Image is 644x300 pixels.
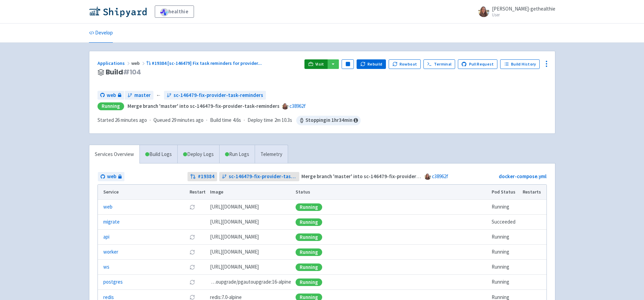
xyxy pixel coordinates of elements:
[210,263,259,271] span: [DOMAIN_NAME][URL]
[103,233,109,241] a: api
[98,172,124,181] a: web
[315,61,324,67] span: Visit
[342,59,354,69] button: Pause
[190,234,195,240] button: Restart pod
[98,116,361,125] div: · · ·
[107,173,116,181] span: web
[198,173,214,181] strong: # 19384
[103,263,109,271] a: ws
[210,116,231,124] span: Build time
[296,203,322,211] div: Running
[98,102,124,110] div: Running
[296,116,361,125] span: Stopping in 1 hr 34 min
[432,173,448,180] a: c38962f
[296,278,322,286] div: Running
[89,145,139,164] a: Services Overview
[489,230,520,245] td: Running
[174,91,263,99] span: sc-146479-fix-provider-task-reminders
[123,67,141,77] span: # 104
[190,204,195,210] button: Restart pod
[153,117,204,123] span: Queued
[156,91,161,99] span: ←
[188,172,217,181] a: #19384
[293,185,489,200] th: Status
[458,59,498,69] a: Pull Request
[296,263,322,271] div: Running
[164,91,266,100] a: sc-146479-fix-provider-task-reminders
[98,117,147,123] span: Started
[357,59,386,69] button: Rebuild
[106,68,141,76] span: Build
[489,200,520,215] td: Running
[492,13,555,17] small: User
[89,24,113,43] a: Develop
[134,91,151,99] span: master
[229,173,297,181] span: sc-146479-fix-provider-task-reminders
[210,203,259,211] span: [DOMAIN_NAME][URL]
[103,248,118,256] a: worker
[210,278,291,286] span: pgautoupgrade/pgautoupgrade:16-alpine
[128,103,280,109] strong: Merge branch 'master' into sc-146479-fix-provider-task-reminders
[474,6,555,17] a: [PERSON_NAME]-gethealthie User
[208,185,293,200] th: Image
[520,185,546,200] th: Restarts
[219,172,299,181] a: sc-146479-fix-provider-task-reminders
[103,218,120,226] a: migrate
[125,91,153,100] a: master
[107,91,116,99] span: web
[190,280,195,285] button: Restart pod
[115,117,147,123] time: 26 minutes ago
[177,145,219,164] a: Deploy Logs
[248,116,273,124] span: Deploy time
[296,233,322,241] div: Running
[188,185,208,200] th: Restart
[296,218,322,226] div: Running
[89,6,147,17] img: Shipyard logo
[98,91,124,100] a: web
[190,249,195,255] button: Restart pod
[492,5,555,12] span: [PERSON_NAME]-gethealthie
[389,59,421,69] button: Rowboat
[304,59,328,69] a: Visit
[274,116,292,124] span: 2m 10.3s
[289,103,306,109] a: c38962f
[489,215,520,230] td: Succeeded
[301,173,453,180] strong: Merge branch 'master' into sc-146479-fix-provider-task-reminders
[190,265,195,270] button: Restart pod
[98,185,188,200] th: Service
[103,278,123,286] a: postgres
[171,117,204,123] time: 29 minutes ago
[140,145,177,164] a: Build Logs
[423,59,455,69] a: Terminal
[296,248,322,256] div: Running
[255,145,288,164] a: Telemetry
[210,248,259,256] span: [DOMAIN_NAME][URL]
[489,245,520,260] td: Running
[190,295,195,300] button: Restart pod
[499,173,546,180] a: docker-compose.yml
[131,60,146,66] span: web
[103,203,113,211] a: web
[489,260,520,275] td: Running
[219,145,255,164] a: Run Logs
[489,185,520,200] th: Pod Status
[152,60,262,66] span: #19384 [sc-146479] Fix task reminders for provider ...
[233,116,241,124] span: 4.6s
[500,59,540,69] a: Build History
[155,5,194,18] a: healthie
[210,233,259,241] span: [DOMAIN_NAME][URL]
[489,275,520,290] td: Running
[98,60,131,66] a: Applications
[146,60,263,66] a: #19384 [sc-146479] Fix task reminders for provider...
[210,218,259,226] span: [DOMAIN_NAME][URL]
